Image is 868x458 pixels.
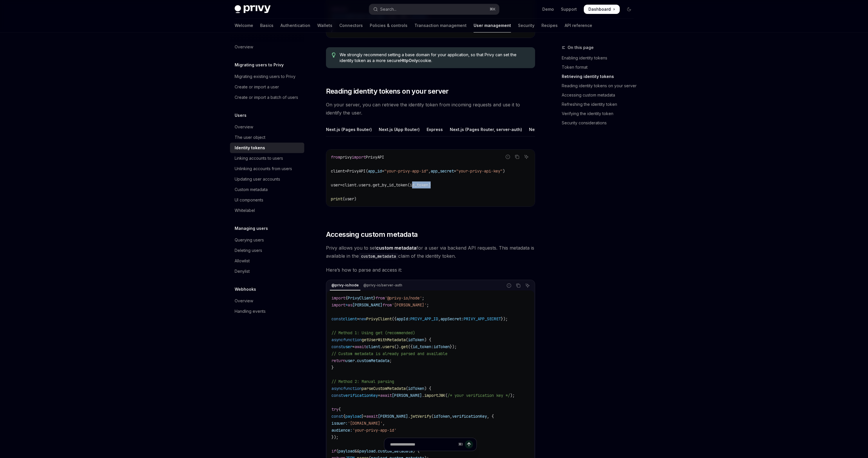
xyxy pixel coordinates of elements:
[235,225,268,232] h5: Managing users
[362,337,406,342] span: getUserWithMetadata
[370,19,407,32] a: Policies & controls
[331,393,343,398] span: const
[359,253,398,259] code: custom_metadata
[326,266,535,274] span: Here’s how to parse and access it:
[565,19,592,32] a: API reference
[408,386,424,391] span: idToken
[368,168,382,174] span: app_id
[280,19,310,32] a: Authentication
[331,358,345,363] span: return
[235,144,265,151] div: Identity tokens
[235,83,279,90] div: Create or import a user
[230,195,304,205] a: UI components
[465,440,473,448] button: Send message
[542,6,554,12] a: Demo
[362,282,404,289] div: @privy-io/server-auth
[230,122,304,132] a: Overview
[487,414,494,419] span: , {
[352,302,383,308] span: [PERSON_NAME]
[427,302,429,308] span: ;
[230,143,304,153] a: Identity tokens
[424,337,431,342] span: ) {
[331,435,338,440] span: });
[331,182,340,188] span: user
[384,168,428,174] span: "your-privy-app-id"
[348,302,352,308] span: as
[235,123,253,130] div: Overview
[331,337,343,342] span: async
[352,428,396,433] span: 'your-privy-app-id'
[431,414,434,419] span: (
[392,393,422,398] span: [PERSON_NAME]
[434,414,450,419] span: idToken
[331,365,334,370] span: }
[389,358,392,363] span: ;
[366,414,378,419] span: await
[235,19,253,32] a: Welcome
[424,386,431,391] span: ) {
[355,344,366,349] span: await
[326,101,535,117] span: On your server, you can retrieve the identity token from incoming requests and use it to identify...
[396,316,410,321] span: appId:
[317,19,332,32] a: Wallets
[230,82,304,92] a: Create or import a user
[230,266,304,277] a: Denylist
[410,414,431,419] span: jwtVerify
[340,155,352,160] span: privy
[326,244,535,260] span: Privy allows you to set for a user via backend API requests. This metadata is available in the cl...
[450,414,452,419] span: ,
[427,123,443,136] div: Express
[562,72,638,81] a: Retrieving identity tokens
[452,414,487,419] span: verificationKey
[339,19,363,32] a: Connectors
[562,109,638,118] a: Verifying the identity token
[352,344,355,349] span: =
[331,386,343,391] span: async
[235,134,265,141] div: The user object
[235,61,284,68] h5: Migrating users to Privy
[408,344,413,349] span: ({
[230,205,304,216] a: Whitelabel
[456,168,503,174] span: "your-privy-api-key"
[562,81,638,90] a: Reading identity tokens on your server
[235,94,298,101] div: Create or import a batch of users
[438,316,441,321] span: ,
[230,42,304,52] a: Overview
[230,235,304,245] a: Querying users
[230,71,304,82] a: Migrating existing users to Privy
[230,184,304,195] a: Custom metadata
[382,168,384,174] span: =
[562,100,638,109] a: Refreshing the identity token
[331,168,345,174] span: client
[235,165,292,172] div: Unlinking accounts from users
[378,414,408,419] span: [PERSON_NAME]
[343,344,352,349] span: user
[330,282,360,289] div: @privy-io/node
[373,295,376,301] span: }
[392,302,427,308] span: '[PERSON_NAME]'
[235,197,263,203] div: UI components
[331,155,340,160] span: from
[348,421,383,426] span: '[DOMAIN_NAME]'
[230,256,304,266] a: Allowlist
[235,155,283,162] div: Linking accounts to users
[406,337,408,342] span: (
[447,393,510,398] span: /* your verification key */
[331,414,343,419] span: const
[343,393,378,398] span: verificationKey
[513,153,521,161] button: Copy the contents from the code block
[428,168,431,174] span: ,
[326,87,449,96] span: Reading identity tokens on your server
[345,358,355,363] span: user
[501,316,508,321] span: });
[408,414,410,419] span: .
[359,316,366,321] span: new
[331,379,394,384] span: // Method 2: Manual parsing
[510,393,515,398] span: );
[332,52,336,58] svg: Tip
[503,168,505,174] span: )
[331,351,447,356] span: // Custom metadata is already parsed and available
[376,295,385,301] span: from
[230,296,304,306] a: Overview
[235,43,253,50] div: Overview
